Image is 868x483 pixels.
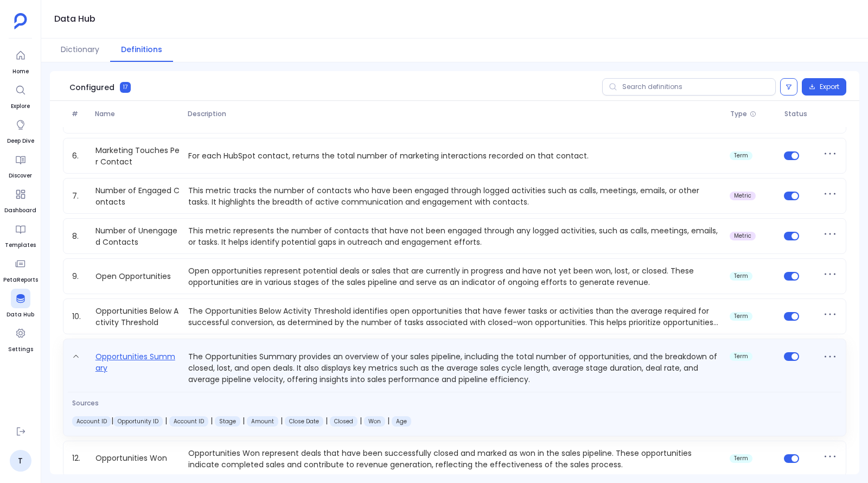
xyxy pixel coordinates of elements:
[278,415,285,426] span: |
[184,448,725,469] p: Opportunities Won represent deals that have been successfully closed and marked as won in the sal...
[251,417,274,425] span: salesforce_opportunities
[68,190,91,202] span: 7.
[208,415,215,426] span: |
[183,110,726,118] span: Description
[54,11,95,27] h1: Data Hub
[8,323,33,354] a: Settings
[219,417,236,425] span: salesforce_opportunities
[110,39,173,62] button: Definitions
[76,417,107,425] span: salesforce_accounts
[4,185,36,215] a: Dashboard
[91,225,184,247] a: Number of Unengaged Contacts
[780,110,819,118] span: Status
[7,289,34,319] a: Data Hub
[734,152,748,159] span: term
[11,46,30,76] a: Home
[820,82,839,91] span: Export
[368,417,381,425] span: salesforce_opportunities
[734,353,748,360] span: term
[184,265,725,287] p: Open opportunities represent potential deals or sales that are currently in progress and have not...
[68,311,91,322] span: 10.
[7,115,34,145] a: Deep Dive
[184,306,725,327] p: The Opportunities Below Activity Threshold identifies open opportunities that have fewer tasks or...
[385,415,392,426] span: |
[67,110,91,118] span: #
[120,82,131,93] span: 17
[184,185,725,207] p: This metric tracks the number of contacts who have been engaged through logged activities such as...
[5,241,36,250] span: Templates
[3,276,38,284] span: PetaReports
[334,417,353,425] span: salesforce_opportunities
[734,313,748,320] span: term
[10,450,31,472] a: T
[118,417,158,425] span: salesforce_opportunities
[5,219,36,250] a: Templates
[289,417,319,425] span: salesforce_opportunities
[734,273,748,279] span: term
[11,80,30,111] a: Explore
[734,233,751,239] span: metric
[7,137,34,145] span: Deep Dive
[14,13,27,29] img: petavue logo
[9,171,32,180] span: Discover
[50,39,110,62] button: Dictionary
[68,271,91,282] span: 9.
[184,225,725,247] p: This metric represents the number of contacts that have not been engaged through any logged activ...
[734,455,748,462] span: term
[8,345,33,354] span: Settings
[11,102,30,111] span: Explore
[730,110,747,118] span: Type
[323,415,330,426] span: |
[9,150,32,180] a: Discover
[68,231,91,242] span: 8.
[68,453,91,464] span: 12.
[68,150,91,162] span: 6.
[4,206,36,215] span: Dashboard
[184,350,725,385] p: The Opportunities Summary provides an overview of your sales pipeline, including the total number...
[358,415,364,426] span: |
[802,78,846,96] button: Export
[91,271,175,282] a: Open Opportunities
[91,145,184,167] a: Marketing Touches Per Contact
[91,185,184,207] a: Number of Engaged Contacts
[11,67,30,76] span: Home
[602,78,776,96] input: Search definitions
[7,310,34,319] span: Data Hub
[184,150,725,162] p: For each HubSpot contact, returns the total number of marketing interactions recorded on that con...
[174,417,204,425] span: salesforce_opportunities
[111,415,113,426] span: |
[69,82,114,93] span: Configured
[396,417,407,425] span: salesforce_opportunities
[734,193,751,199] span: metric
[72,399,411,408] span: Sources
[91,306,184,327] a: Opportunities Below Activity Threshold
[240,415,247,426] span: |
[91,350,184,385] a: Opportunities Summary
[163,415,169,426] span: |
[91,453,171,464] a: Opportunities Won
[3,254,38,284] a: PetaReports
[91,110,183,118] span: Name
